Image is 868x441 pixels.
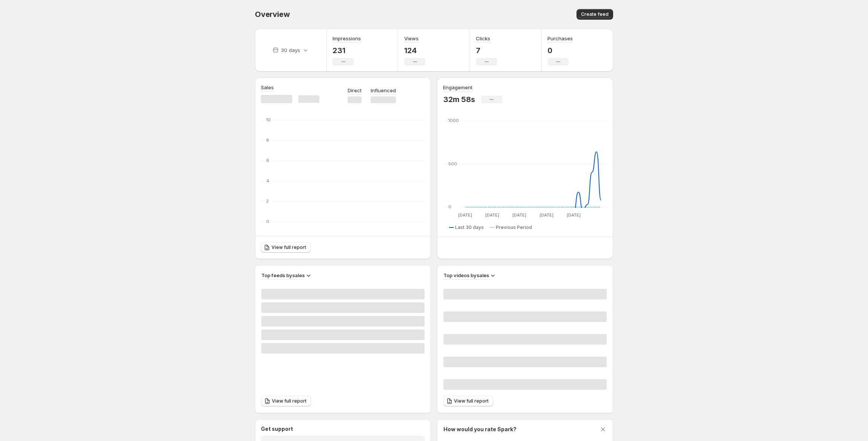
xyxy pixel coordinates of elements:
[547,35,573,42] h3: Purchases
[476,46,497,55] p: 7
[371,87,396,94] p: Influenced
[512,212,526,218] text: [DATE]
[454,398,489,404] span: View full report
[255,10,290,19] span: Overview
[567,212,581,218] text: [DATE]
[266,198,269,204] text: 2
[443,272,489,279] h3: Top videos by sales
[448,204,451,209] text: 0
[443,84,472,91] h3: Engagement
[348,87,362,94] p: Direct
[455,224,484,230] span: Last 30 days
[261,425,293,433] h3: Get support
[458,212,472,218] text: [DATE]
[261,242,311,253] a: View full report
[581,11,609,17] span: Create feed
[266,178,269,183] text: 4
[272,398,307,404] span: View full report
[333,35,361,42] h3: Impressions
[261,84,274,91] h3: Sales
[261,396,311,406] a: View full report
[448,161,457,166] text: 500
[443,426,517,433] h3: How would you rate Spark?
[443,95,475,104] p: 32m 58s
[540,212,554,218] text: [DATE]
[266,219,269,224] text: 0
[266,117,271,122] text: 10
[261,272,305,279] h3: Top feeds by sales
[266,158,269,163] text: 6
[448,118,459,123] text: 1000
[496,224,532,230] span: Previous Period
[404,46,425,55] p: 124
[333,46,361,55] p: 231
[476,35,490,42] h3: Clicks
[577,9,613,20] button: Create feed
[281,46,300,54] p: 30 days
[404,35,419,42] h3: Views
[485,212,499,218] text: [DATE]
[443,396,493,406] a: View full report
[547,46,573,55] p: 0
[266,137,269,143] text: 8
[271,244,306,250] span: View full report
